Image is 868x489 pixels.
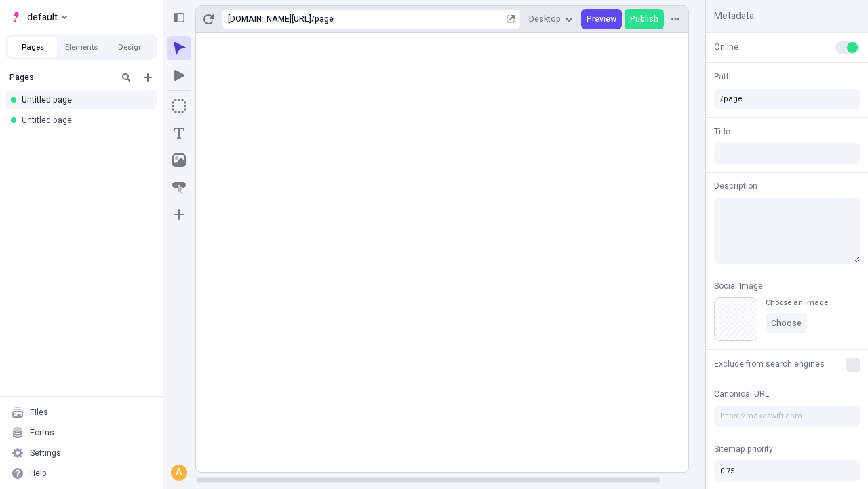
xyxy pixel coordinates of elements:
button: Elements [57,37,106,57]
div: page [315,14,504,24]
div: Files [30,407,48,418]
button: Add new [140,69,156,86]
div: Help [30,468,47,479]
div: Forms [30,427,54,438]
button: Preview [581,9,622,29]
span: Desktop [529,14,561,24]
button: Desktop [524,9,578,29]
button: Publish [625,9,664,29]
button: Button [167,175,191,200]
span: Sitemap priority [714,443,773,455]
button: Image [167,148,191,173]
span: default [27,9,58,25]
span: Description [714,180,757,192]
button: Design [106,37,155,57]
span: Choose [771,318,802,329]
span: Path [714,71,731,83]
button: Pages [8,37,57,57]
span: Social Image [714,280,763,292]
button: Box [167,94,191,118]
button: Choose [766,313,807,333]
div: / [311,14,315,24]
span: Publish [630,14,658,24]
button: Text [167,121,191,145]
div: Pages [9,72,113,83]
div: Choose an image [766,297,828,308]
div: A [172,466,186,479]
span: Canonical URL [714,388,769,400]
input: https://makeswift.com [714,406,860,427]
button: Select site [5,7,73,27]
div: [URL][DOMAIN_NAME] [228,14,311,24]
div: Untitled page [22,115,146,126]
span: Title [714,126,730,138]
span: Preview [587,14,616,24]
div: Untitled page [22,94,146,105]
span: Exclude from search engines [714,358,825,370]
div: Settings [30,448,61,458]
span: Online [714,41,738,53]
